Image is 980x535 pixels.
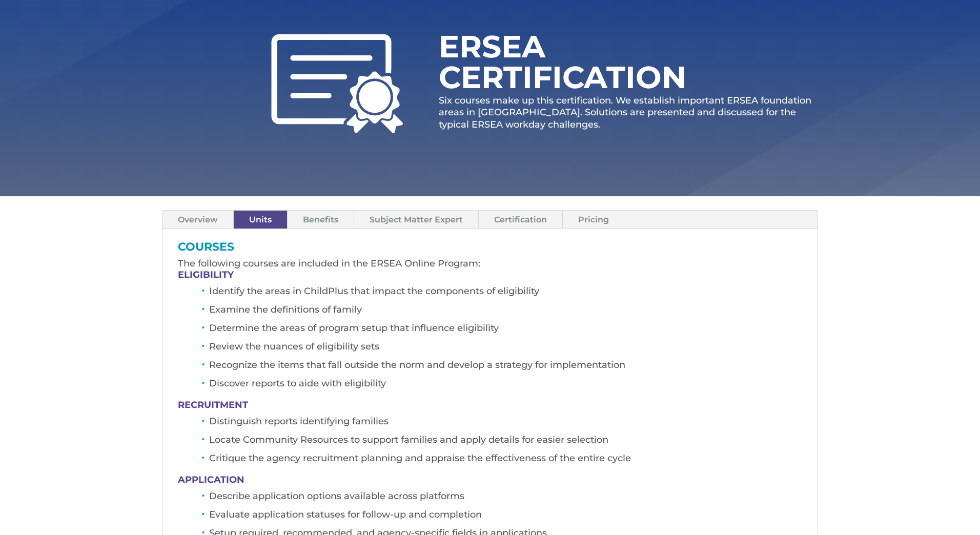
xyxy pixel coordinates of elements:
[178,270,802,284] h4: ELIGIBILITY
[563,211,624,229] a: Pricing
[439,31,710,98] h1: ERSEA Certification
[209,358,802,377] li: Recognize the items that fall outside the norm and develop a strategy for implementation
[209,433,802,451] li: Locate Community Resources to support families and apply details for easier selection
[479,211,562,229] a: Certification
[178,241,802,258] h3: COURSES
[209,303,802,321] li: Examine the definitions of family
[162,211,233,229] a: Overview
[209,415,802,433] li: Distinguish reports identifying families
[439,95,818,131] p: Six courses make up this certification. We establish important ERSEA foundation areas in [GEOGRAP...
[209,489,802,508] li: Describe application options available across platforms
[209,377,802,395] li: Discover reports to aide with eligibility
[209,508,802,526] li: Evaluate application statuses for follow-up and completion
[209,451,802,470] li: Critique the agency recruitment planning and appraise the effectiveness of the entire cycle
[209,321,802,340] li: Determine the areas of program setup that influence eligibility
[354,211,478,229] a: Subject Matter Expert
[234,211,287,229] a: Units
[178,475,802,489] h4: APPLICATION
[178,258,802,270] p: The following courses are included in the ERSEA Online Program:
[209,340,802,358] li: Review the nuances of eligibility sets
[288,211,354,229] a: Benefits
[209,284,802,303] li: Identify the areas in ChildPlus that impact the components of eligibility
[178,400,802,415] h4: RECRUITMENT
